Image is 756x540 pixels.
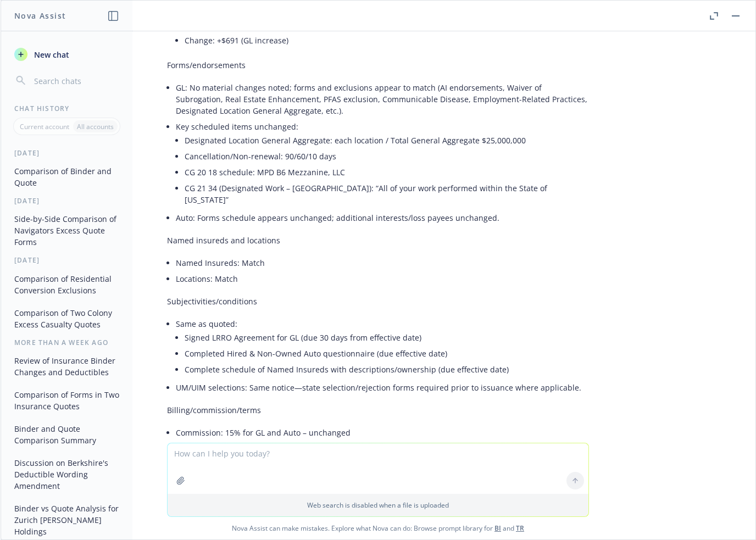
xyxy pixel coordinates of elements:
[5,517,751,539] span: Nova Assist can make mistakes. Explore what Nova can do: Browse prompt library for and
[185,164,589,180] li: CG 20 18 schedule: MPD B6 Mezzanine, LLC
[10,162,124,192] button: Comparison of Binder and Quote
[185,148,589,164] li: Cancellation/Non-renewal: 90/60/10 days
[10,454,124,495] button: Discussion on Berkshire's Deductible Wording Amendment
[10,420,124,449] button: Binder and Quote Comparison Summary
[176,119,589,210] li: Key scheduled items unchanged:
[167,404,589,416] p: Billing/commission/terms
[1,338,132,347] div: More than a week ago
[494,524,501,533] a: BI
[176,210,589,226] li: Auto: Forms schedule appears unchanged; additional interests/loss payees unchanged.
[176,380,589,396] li: UM/UIM selections: Same notice—state selection/rejection forms required prior to issuance where a...
[185,32,589,48] li: Change: +$691 (GL increase)
[1,255,132,265] div: [DATE]
[176,425,589,441] li: Commission: 15% for GL and Auto – unchanged
[185,330,589,346] li: Signed LRRO Agreement for GL (due 30 days from effective date)
[1,104,132,113] div: Chat History
[32,73,119,88] input: Search chats
[174,500,582,510] p: Web search is disabled when a file is uploaded
[185,361,589,377] li: Complete schedule of Named Insureds with descriptions/ownership (due effective date)
[32,49,69,60] span: New chat
[10,352,124,381] button: Review of Insurance Binder Changes and Deductibles
[185,180,589,208] li: CG 21 34 (Designated Work – [GEOGRAPHIC_DATA]): “All of your work performed within the State of [...
[176,271,589,287] li: Locations: Match
[176,316,589,380] li: Same as quoted:
[10,270,124,299] button: Comparison of Residential Conversion Exclusions
[167,235,589,246] p: Named insureds and locations
[176,441,589,457] li: Billing terms: Agency Bill, Prepaid – unchanged
[176,80,589,119] li: GL: No material changes noted; forms and exclusions appear to match (AI endorsements, Waiver of S...
[77,122,114,131] p: All accounts
[1,148,132,158] div: [DATE]
[10,44,124,64] button: New chat
[185,132,589,148] li: Designated Location General Aggregate: each location / Total General Aggregate $25,000,000
[20,122,69,131] p: Current account
[10,210,124,251] button: Side-by-Side Comparison of Navigators Excess Quote Forms
[1,196,132,205] div: [DATE]
[10,304,124,333] button: Comparison of Two Colony Excess Casualty Quotes
[167,296,589,307] p: Subjectivities/conditions
[185,346,589,361] li: Completed Hired & Non-Owned Auto questionnaire (due effective date)
[10,386,124,415] button: Comparison of Forms in Two Insurance Quotes
[176,255,589,271] li: Named Insureds: Match
[516,524,524,533] a: TR
[14,10,66,21] h1: Nova Assist
[167,59,589,71] p: Forms/endorsements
